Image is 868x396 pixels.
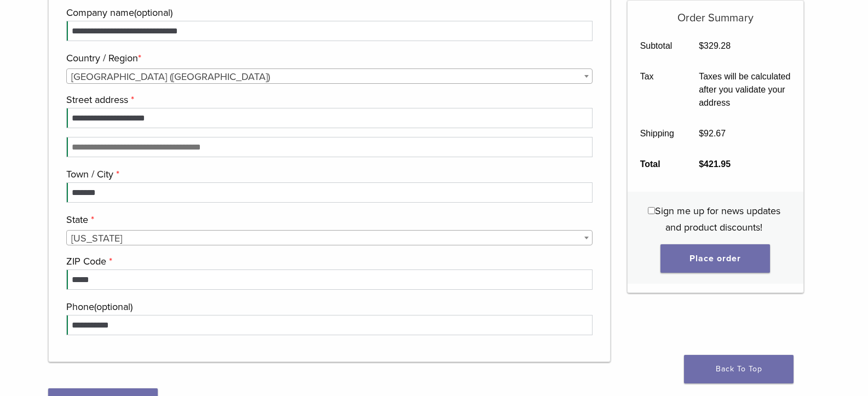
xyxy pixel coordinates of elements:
[66,230,593,245] span: State
[684,355,794,383] a: Back To Top
[66,299,590,315] label: Phone
[655,205,780,233] span: Sign me up for news updates and product discounts!
[628,31,687,61] th: Subtotal
[66,68,593,84] span: Country / Region
[66,211,590,228] label: State
[94,301,133,313] span: (optional)
[699,129,726,138] bdi: 92.67
[699,41,731,50] bdi: 329.28
[699,159,731,169] bdi: 421.95
[687,61,803,118] td: Taxes will be calculated after you validate your address
[66,50,590,66] label: Country / Region
[66,91,590,108] label: Street address
[628,1,803,25] h5: Order Summary
[66,166,590,182] label: Town / City
[628,118,687,149] th: Shipping
[660,244,770,273] button: Place order
[67,231,593,246] span: Florida
[699,159,704,169] span: $
[134,7,173,19] span: (optional)
[628,61,687,118] th: Tax
[699,129,704,138] span: $
[67,69,593,84] span: United States (US)
[628,149,687,180] th: Total
[66,253,590,269] label: ZIP Code
[66,4,590,21] label: Company name
[699,41,704,50] span: $
[648,207,655,214] input: Sign me up for news updates and product discounts!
